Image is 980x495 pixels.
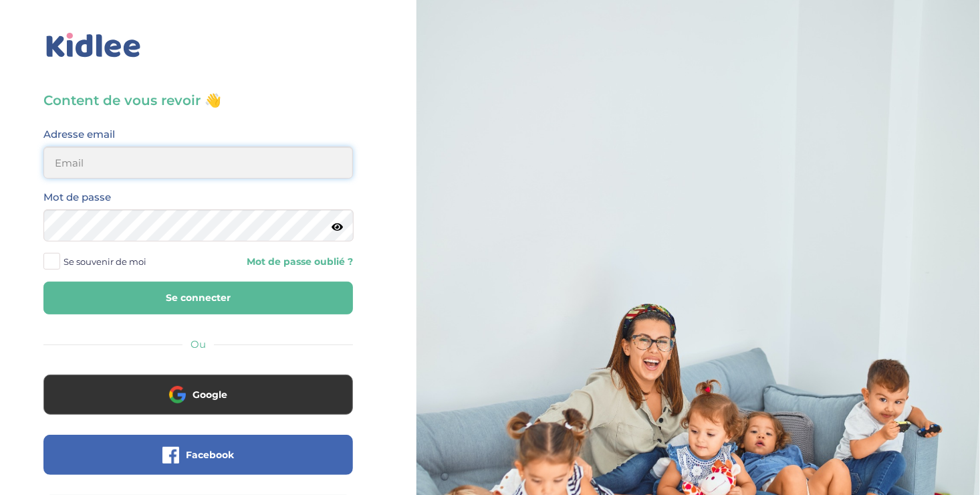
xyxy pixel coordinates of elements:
h3: Content de vous revoir 👋 [43,91,353,110]
label: Mot de passe [43,189,111,206]
img: google.png [169,386,186,403]
a: Facebook [43,458,353,470]
button: Google [43,375,353,415]
a: Mot de passe oublié ? [209,256,354,268]
img: facebook.png [162,447,179,464]
input: Email [43,146,353,179]
span: Google [193,388,227,401]
span: Se souvenir de moi [64,253,146,270]
button: Se connecter [43,282,353,314]
span: Ou [191,338,206,351]
img: logo_kidlee_bleu [43,30,144,61]
button: Facebook [43,435,353,475]
label: Adresse email [43,126,115,143]
a: Google [43,397,353,410]
span: Facebook [186,448,234,462]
